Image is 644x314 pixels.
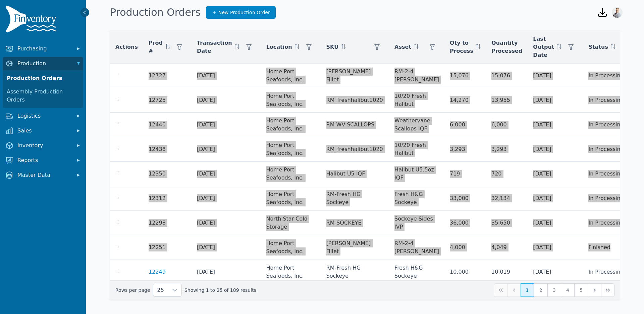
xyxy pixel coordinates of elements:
span: Purchasing [17,45,71,53]
td: 10,019 [486,260,528,284]
a: 12438 [149,146,166,152]
span: Transaction Date [197,39,232,55]
button: Page 1 [521,283,534,297]
img: Joshua Benton [612,7,623,18]
td: North Star Cold Storage [261,211,321,235]
span: Showing 1 to 25 of 189 results [184,287,256,293]
button: Reports [3,154,83,167]
td: [DATE] [528,137,583,162]
td: 36,000 [444,211,486,235]
td: In Processing [583,64,637,88]
td: In Processing [583,186,637,211]
button: Purchasing [3,42,83,55]
td: [DATE] [528,211,583,235]
td: [DATE] [192,64,261,88]
span: Quantity Processed [491,39,522,55]
a: 12440 [149,121,166,128]
span: Status [588,43,608,51]
span: Logistics [17,112,71,120]
span: Prod # [149,39,163,55]
td: RM-2-4 [PERSON_NAME] [389,235,444,260]
td: RM_freshhalibut1020 [321,88,389,113]
td: 720 [486,162,528,186]
td: RM_freshhalibut1020 [321,137,389,162]
td: [DATE] [192,211,261,235]
td: Home Port Seafoods, Inc. [261,113,321,137]
td: 4,049 [486,235,528,260]
span: Production [17,60,71,68]
td: RM-WV-SCALLOPS [321,113,389,137]
td: 10,000 [444,260,486,284]
td: In Processing [583,137,637,162]
a: 12249 [149,269,166,275]
td: 4,000 [444,235,486,260]
td: 15,076 [486,64,528,88]
a: New Production Order [206,6,276,19]
td: 10/20 Fresh Halibut [389,88,444,113]
td: [DATE] [528,235,583,260]
button: Inventory [3,139,83,152]
a: Production Orders [4,72,82,85]
td: [PERSON_NAME] Fillet [321,64,389,88]
span: Master Data [17,171,71,179]
td: [DATE] [528,186,583,211]
td: Home Port Seafoods, Inc. [261,235,321,260]
td: RM-Fresh HG Sockeye [321,260,389,284]
span: Last Output Date [533,35,554,59]
td: RM-Fresh HG Sockeye [321,186,389,211]
span: Actions [115,43,138,51]
td: Home Port Seafoods, Inc. [261,162,321,186]
td: Halibut U5.5oz IQF [389,162,444,186]
button: Master Data [3,168,83,182]
td: [DATE] [192,260,261,284]
td: [DATE] [528,260,583,284]
button: Last Page [601,283,614,297]
td: [DATE] [528,162,583,186]
span: New Production Order [218,9,270,16]
td: Home Port Seafoods, Inc. [261,186,321,211]
span: Asset [394,43,411,51]
button: Sales [3,124,83,138]
button: Logistics [3,109,83,123]
td: Finished [583,235,637,260]
h1: Production Orders [110,6,201,18]
button: Production [3,57,83,70]
td: 10/20 Fresh Halibut [389,137,444,162]
td: Fresh H&G Sockeye [389,260,444,284]
td: [DATE] [528,88,583,113]
span: Inventory [17,142,71,150]
td: Weathervane Scallops IQF [389,113,444,137]
td: Home Port Seafoods, Inc. [261,64,321,88]
td: RM-SOCKEYE [321,211,389,235]
span: Location [266,43,292,51]
td: In Processing [583,162,637,186]
a: 12312 [149,195,166,201]
td: [DATE] [192,235,261,260]
td: 3,293 [486,137,528,162]
span: Reports [17,156,71,164]
span: SKU [326,43,339,51]
td: In Processing [583,113,637,137]
td: 32,134 [486,186,528,211]
button: Next Page [588,283,601,297]
button: Page 2 [534,283,547,297]
td: 6,000 [444,113,486,137]
td: 13,955 [486,88,528,113]
td: Sockeye Sides IVP [389,211,444,235]
td: Halibut U5 IQF [321,162,389,186]
td: In Processing [583,260,637,284]
td: Fresh H&G Sockeye [389,186,444,211]
td: 719 [444,162,486,186]
a: Assembly Production Orders [4,85,82,107]
a: 12298 [149,220,166,226]
td: 14,270 [444,88,486,113]
span: Sales [17,127,71,135]
button: Page 3 [547,283,561,297]
td: [PERSON_NAME] Fillet [321,235,389,260]
td: Home Port Seafoods, Inc. [261,137,321,162]
td: In Processing [583,211,637,235]
td: [DATE] [192,113,261,137]
a: 12251 [149,244,166,250]
span: Rows per page [153,284,168,296]
td: [DATE] [192,186,261,211]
